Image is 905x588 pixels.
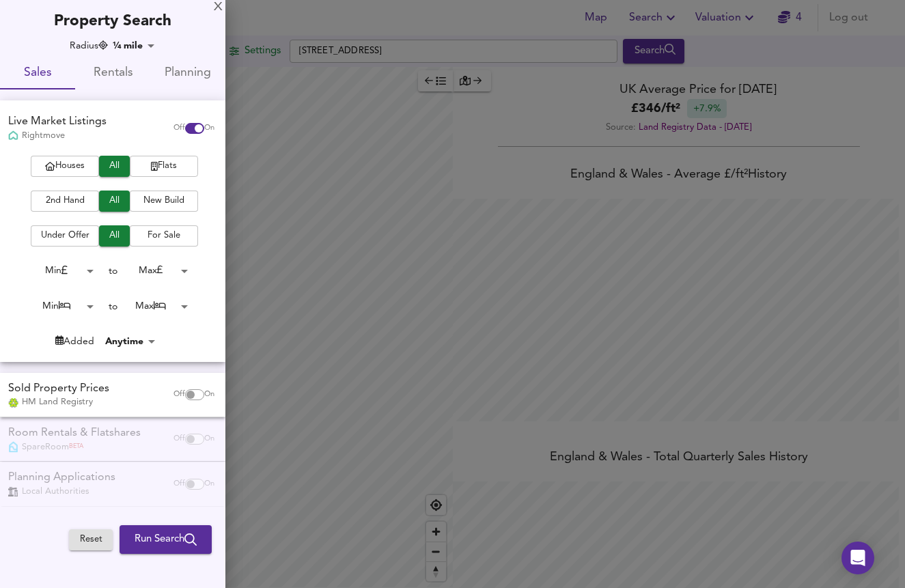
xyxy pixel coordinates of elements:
div: Live Market Listings [8,114,107,130]
div: X [214,3,223,12]
div: Max [117,296,193,317]
span: Off [173,123,185,134]
img: Rightmove [8,130,18,142]
span: On [204,389,214,400]
button: All [99,156,130,177]
div: Min [23,296,98,317]
button: Under Offer [31,225,99,247]
span: 2nd Hand [38,193,92,209]
span: On [204,123,214,134]
div: ¼ mile [109,39,159,53]
div: Rightmove [8,130,107,142]
button: Houses [31,156,99,177]
span: All [106,228,123,244]
button: Flats [130,156,198,177]
div: to [109,264,117,278]
button: All [99,191,130,212]
div: Anytime [101,335,160,348]
button: 2nd Hand [31,191,99,212]
button: Run Search [120,525,212,554]
div: HM Land Registry [8,396,109,408]
span: All [106,193,123,209]
span: Reset [76,532,106,548]
span: Planning [158,63,217,84]
div: Sold Property Prices [8,381,109,397]
span: Run Search [135,531,197,548]
span: Off [173,389,185,400]
button: New Build [130,191,198,212]
div: Min [23,260,98,281]
div: to [109,300,117,313]
span: Rentals [83,63,142,84]
button: All [99,225,130,247]
div: Max [117,260,193,281]
span: Under Offer [38,228,92,244]
div: Open Intercom Messenger [841,542,874,574]
span: For Sale [137,228,191,244]
span: Flats [137,158,191,174]
button: Reset [69,529,113,550]
div: Radius [70,39,108,53]
img: Land Registry [8,398,18,408]
span: Sales [8,63,67,84]
span: New Build [137,193,191,209]
span: All [106,158,123,174]
span: Houses [38,158,92,174]
div: Added [55,335,94,348]
button: For Sale [130,225,198,247]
